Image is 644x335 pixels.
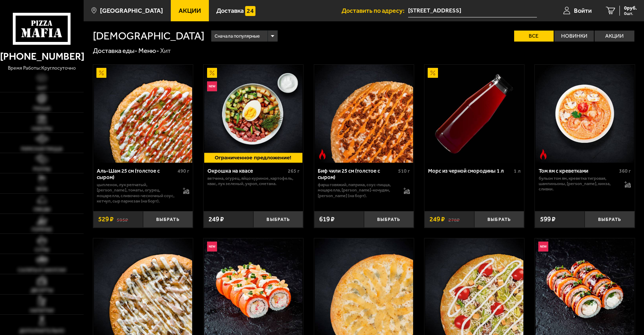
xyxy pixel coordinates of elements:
img: Окрошка на квасе [204,65,302,163]
button: Выбрать [253,211,303,227]
span: Доставка [216,7,244,14]
a: АкционныйАль-Шам 25 см (толстое с сыром) [93,65,193,163]
div: Биф чили 25 см (толстое с сыром) [318,168,396,180]
span: Акции [179,7,201,14]
button: Выбрать [585,211,634,227]
img: Морс из черной смородины 1 л [425,65,523,163]
p: фарш говяжий, паприка, соус-пицца, моцарелла, [PERSON_NAME]-кочудян, [PERSON_NAME] (на борт). [318,182,397,198]
div: Том ям с креветками [539,168,617,174]
span: WOK [36,187,48,192]
label: Новинки [554,31,594,42]
label: Акции [595,31,634,42]
span: 619 ₽ [319,216,334,223]
a: Меню- [138,47,159,55]
a: АкционныйНовинкаОкрошка на квасе [204,65,303,163]
p: цыпленок, лук репчатый, [PERSON_NAME], томаты, огурец, моцарелла, сливочно-чесночный соус, кетчуп... [97,182,176,204]
span: Горячее [32,227,52,232]
span: Римская пицца [21,147,63,152]
img: Аль-Шам 25 см (толстое с сыром) [94,65,192,163]
span: 360 г [619,168,631,174]
span: Десерты [31,288,53,293]
p: бульон том ям, креветка тигровая, шампиньоны, [PERSON_NAME], кинза, сливки. [539,176,618,192]
span: 1 л [514,168,521,174]
span: 490 г [178,168,189,174]
span: улица Обручевых, 5к2 [408,4,537,17]
div: Морс из черной смородины 1 л [428,168,512,174]
img: Новинка [207,242,217,252]
span: Хит [37,86,47,91]
span: 0 руб. [624,6,637,11]
img: Том ям с креветками [535,65,634,163]
img: Новинка [538,242,548,252]
img: Акционный [96,68,106,78]
span: 599 ₽ [540,216,555,223]
input: Ваш адрес доставки [408,4,537,17]
img: Акционный [428,68,438,78]
span: 0 шт. [624,11,637,16]
a: Острое блюдоТом ям с креветками [535,65,634,163]
span: [GEOGRAPHIC_DATA] [100,7,163,14]
p: ветчина, огурец, яйцо куриное, картофель, квас, лук зеленый, укроп, сметана. [207,176,300,187]
span: 249 ₽ [208,216,224,223]
span: Наборы [32,126,52,131]
label: Все [514,31,554,42]
div: Аль-Шам 25 см (толстое с сыром) [97,168,175,180]
span: Супы [35,248,49,253]
img: Новинка [207,81,217,91]
img: Биф чили 25 см (толстое с сыром) [315,65,413,163]
a: Доставка еды- [93,47,137,55]
img: Акционный [207,68,217,78]
span: Роллы [33,167,51,172]
img: 15daf4d41897b9f0e9f617042186c801.svg [245,6,255,16]
span: Дополнительно [19,329,64,334]
h1: [DEMOGRAPHIC_DATA] [93,31,204,41]
a: Острое блюдоБиф чили 25 см (толстое с сыром) [314,65,414,163]
span: 249 ₽ [429,216,445,223]
img: Острое блюдо [538,149,548,159]
span: 265 г [288,168,300,174]
span: 529 ₽ [98,216,114,223]
span: Напитки [30,308,54,313]
button: Выбрать [143,211,193,227]
span: Доставить по адресу: [342,7,408,14]
s: 278 ₽ [448,216,460,223]
span: Войти [574,7,592,14]
button: Выбрать [474,211,524,227]
div: Окрошка на квасе [207,168,286,174]
div: Хит [160,47,171,55]
s: 595 ₽ [117,216,128,223]
span: Сначала популярные [215,30,260,43]
span: Салаты и закуски [18,268,66,273]
span: Обеды [33,207,51,212]
img: Острое блюдо [317,149,327,159]
span: 510 г [398,168,410,174]
span: Пицца [33,106,51,111]
a: АкционныйМорс из черной смородины 1 л [424,65,524,163]
button: Выбрать [364,211,414,227]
